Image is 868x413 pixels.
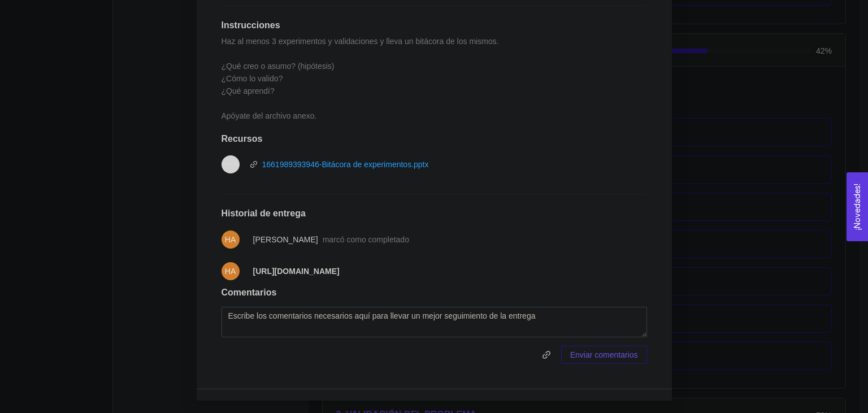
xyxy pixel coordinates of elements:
span: link [537,350,555,359]
button: link [537,346,555,364]
strong: [URL][DOMAIN_NAME] [253,267,340,276]
h1: Recursos [222,133,647,145]
a: 1661989393946-Bitácora de experimentos.pptx [262,160,429,169]
span: Enviar comentarios [570,349,638,361]
h1: Historial de entrega [222,208,647,219]
button: Open Feedback Widget [847,172,868,241]
button: Enviar comentarios [561,346,647,364]
h1: Instrucciones [222,20,647,31]
span: marcó como completado [323,235,409,244]
span: HA [225,262,236,280]
span: link [538,350,555,359]
span: link [250,160,258,168]
span: vnd.openxmlformats-officedocument.presentationml.presentation [222,164,239,165]
h1: Comentarios [222,287,647,298]
span: Haz al menos 3 experimentos y validaciones y lleva un bitácora de los mismos. ¿Qué creo o asumo? ... [222,37,501,120]
span: [PERSON_NAME] [253,235,318,244]
span: HA [225,231,236,249]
